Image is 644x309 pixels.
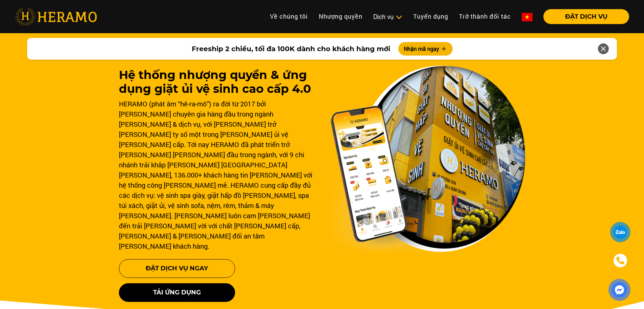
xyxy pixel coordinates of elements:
[522,13,533,21] img: vn-flag.png
[616,256,625,265] img: phone-icon
[119,68,314,96] h1: Hệ thống nhượng quyền & ứng dụng giặt ủi vệ sinh cao cấp 4.0
[398,42,453,56] button: Nhận mã ngay
[373,12,402,21] div: Dịch vụ
[119,259,235,278] button: Đặt Dịch Vụ Ngay
[543,9,629,24] button: ĐẶT DỊCH VỤ
[454,9,516,24] a: Trở thành đối tác
[192,44,390,54] span: Freeship 2 chiều, tối đa 100K dành cho khách hàng mới
[119,99,314,251] div: HERAMO (phát âm “hê-ra-mô”) ra đời từ 2017 bởi [PERSON_NAME] chuyên gia hàng đầu trong ngành [PER...
[119,283,235,302] button: Tải ứng dụng
[538,14,629,20] a: ĐẶT DỊCH VỤ
[265,9,313,24] a: Về chúng tôi
[408,9,454,24] a: Tuyển dụng
[313,9,368,24] a: Nhượng quyền
[15,8,97,25] img: heramo-logo.png
[395,14,402,21] img: subToggleIcon
[330,65,525,252] img: banner
[610,251,630,270] a: phone-icon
